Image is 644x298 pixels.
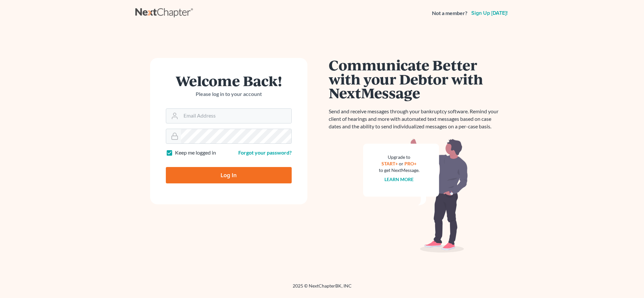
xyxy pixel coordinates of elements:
[404,161,417,166] a: PRO+
[175,149,216,157] label: Keep me logged in
[166,90,292,98] p: Please log in to your account
[329,108,502,130] p: Send and receive messages through your bankruptcy software. Remind your client of hearings and mo...
[379,154,420,160] div: Upgrade to
[363,138,468,253] img: nextmessage_bg-59042aed3d76b12b5cd301f8e5b87938c9018125f34e5fa2b7a6b67550977c72.svg
[470,10,509,16] a: Sign up [DATE]!
[384,177,414,182] a: Learn more
[329,58,502,100] h1: Communicate Better with your Debtor with NextMessage
[379,167,420,174] div: to get NextMessage.
[166,167,292,183] input: Log In
[381,161,398,166] a: START+
[399,161,403,166] span: or
[181,109,291,123] input: Email Address
[432,9,467,17] strong: Not a member?
[166,74,292,88] h1: Welcome Back!
[238,149,292,156] a: Forgot your password?
[135,283,509,294] div: 2025 © NextChapterBK, INC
